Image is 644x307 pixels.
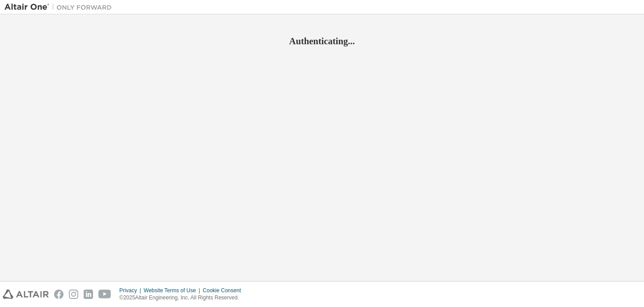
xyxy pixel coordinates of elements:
[203,287,246,294] div: Cookie Consent
[144,287,203,294] div: Website Terms of Use
[4,35,640,47] h2: Authenticating...
[84,290,93,299] img: linkedin.svg
[4,3,116,12] img: Altair One
[69,290,78,299] img: instagram.svg
[119,294,246,302] p: © 2025 Altair Engineering, Inc. All Rights Reserved.
[119,287,144,294] div: Privacy
[54,290,64,299] img: facebook.svg
[3,290,49,299] img: altair_logo.svg
[98,290,111,299] img: youtube.svg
